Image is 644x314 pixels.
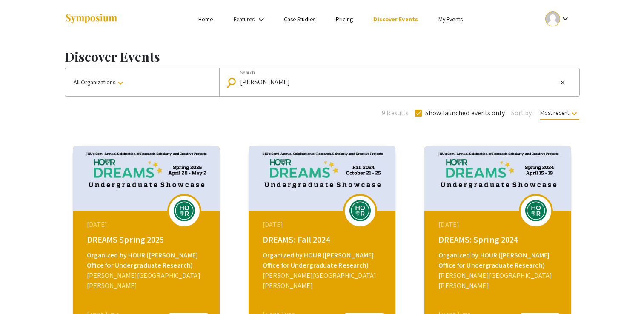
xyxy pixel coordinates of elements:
div: DREAMS: Spring 2024 [438,233,559,246]
div: [PERSON_NAME][GEOGRAPHIC_DATA][PERSON_NAME] [438,271,559,291]
span: Sort by: [511,108,533,118]
mat-icon: keyboard_arrow_down [115,78,126,88]
mat-icon: Expand Features list [256,14,266,25]
mat-icon: close [559,79,566,86]
a: Case Studies [284,15,315,23]
mat-icon: keyboard_arrow_down [569,108,579,119]
div: [DATE] [438,220,559,230]
div: [DATE] [87,220,208,230]
img: dreams-spring-2025_eventCoverPhoto_df4d26__thumb.jpg [73,146,220,211]
div: Organized by HOUR ([PERSON_NAME] Office for Undergraduate Research) [438,250,559,271]
button: Clear [558,77,568,88]
a: Pricing [336,15,353,23]
a: My Events [438,15,463,23]
mat-icon: Expand account dropdown [560,14,570,24]
button: All Organizations [65,68,219,96]
input: Looking for something specific? [240,78,558,86]
span: All Organizations [74,78,126,86]
div: DREAMS: Fall 2024 [263,233,384,246]
div: [DATE] [263,220,384,230]
div: Organized by HOUR ([PERSON_NAME] Office for Undergraduate Research) [87,250,208,271]
button: Most recent [533,105,586,120]
div: DREAMS Spring 2025 [87,233,208,246]
img: Symposium by ForagerOne [65,13,118,25]
img: dreams-fall-2024_eventLogo_ff6658_.png [347,200,373,221]
span: Most recent [540,109,579,120]
div: [PERSON_NAME][GEOGRAPHIC_DATA][PERSON_NAME] [263,271,384,291]
span: Show launched events only [425,108,505,118]
h1: Discover Events [65,49,580,64]
a: Discover Events [373,15,418,23]
div: [PERSON_NAME][GEOGRAPHIC_DATA][PERSON_NAME] [87,271,208,291]
span: 9 Results [382,108,409,118]
mat-icon: Search [227,75,240,90]
img: dreams-spring-2025_eventLogo_7b54a7_.png [172,200,197,221]
a: Home [198,15,213,23]
a: Features [234,15,255,23]
img: dreams-fall-2024_eventCoverPhoto_0caa39__thumb.jpg [249,146,395,211]
div: Organized by HOUR ([PERSON_NAME] Office for Undergraduate Research) [263,250,384,271]
button: Expand account dropdown [536,9,579,29]
img: dreams-spring-2024_eventCoverPhoto_ffb700__thumb.jpg [424,146,571,211]
img: dreams-spring-2024_eventLogo_346f6f_.png [523,200,549,221]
